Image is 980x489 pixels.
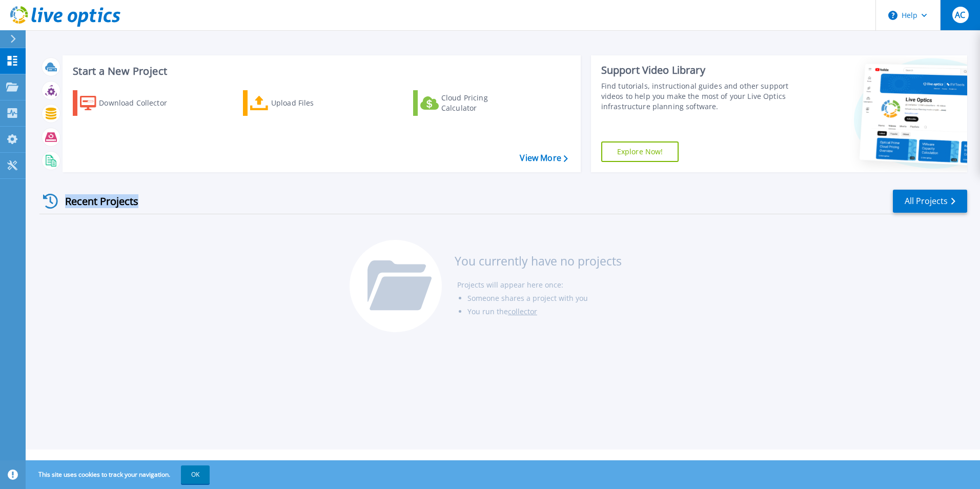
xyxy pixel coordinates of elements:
[181,465,210,484] button: OK
[601,141,679,162] a: Explore Now!
[955,11,965,19] span: AC
[28,465,210,484] span: This site uses cookies to track your navigation.
[601,81,793,112] div: Find tutorials, instructional guides and other support videos to help you make the most of your L...
[520,153,567,163] a: View More
[508,307,537,316] a: collector
[455,255,622,267] h3: You currently have no projects
[243,90,357,116] a: Upload Files
[457,278,622,292] li: Projects will appear here once:
[271,93,353,113] div: Upload Files
[893,190,967,213] a: All Projects
[413,90,527,116] a: Cloud Pricing Calculator
[467,292,622,305] li: Someone shares a project with you
[39,189,152,214] div: Recent Projects
[601,64,793,77] div: Support Video Library
[73,66,567,77] h3: Start a New Project
[73,90,187,116] a: Download Collector
[99,93,181,113] div: Download Collector
[467,305,622,318] li: You run the
[441,93,523,113] div: Cloud Pricing Calculator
